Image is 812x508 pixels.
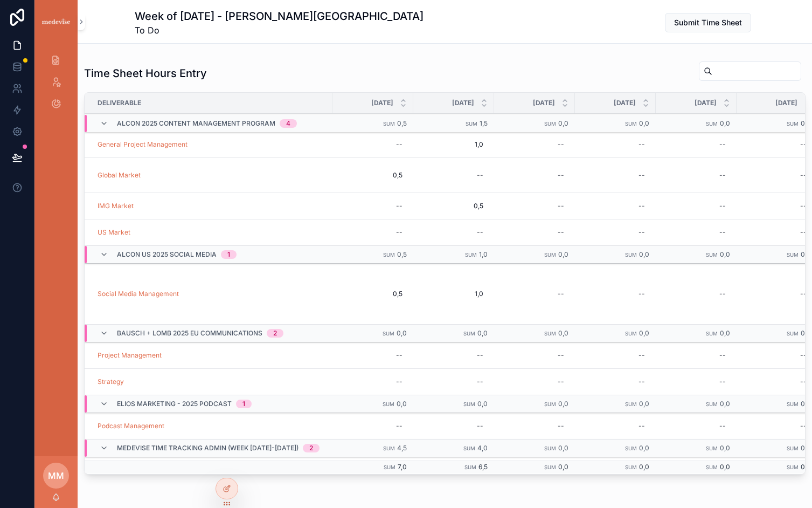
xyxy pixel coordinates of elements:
[98,290,179,298] a: Social Media Management
[719,140,726,149] div: --
[424,140,483,149] span: 1,0
[98,228,130,237] a: US Market
[801,329,811,337] span: 0,0
[396,228,402,237] div: --
[787,401,799,407] small: Sum
[706,464,718,470] small: Sum
[98,140,188,149] span: General Project Management
[117,250,217,259] span: Alcon US 2025 Social Media
[135,9,424,24] h1: Week of [DATE] - [PERSON_NAME][GEOGRAPHIC_DATA]
[383,252,395,258] small: Sum
[558,228,564,237] div: --
[800,290,807,298] div: --
[787,331,799,337] small: Sum
[801,250,811,258] span: 0,0
[639,171,645,180] div: --
[558,463,568,471] span: 0,0
[558,329,568,337] span: 0,0
[720,119,730,127] span: 0,0
[801,444,811,452] span: 0,0
[84,66,207,81] h1: Time Sheet Hours Entry
[477,228,483,237] div: --
[117,444,299,452] span: Medevise Time Tracking ADMIN (week [DATE]-[DATE])
[396,422,402,430] div: --
[639,119,649,127] span: 0,0
[477,171,483,180] div: --
[98,171,141,180] a: Global Market
[398,463,407,471] span: 7,0
[558,119,568,127] span: 0,0
[719,351,726,360] div: --
[477,444,488,452] span: 4,0
[463,401,475,407] small: Sum
[41,17,71,26] img: App logo
[343,290,402,298] span: 0,5
[383,331,394,337] small: Sum
[396,140,402,149] div: --
[544,331,556,337] small: Sum
[424,290,483,298] span: 1,0
[558,351,564,360] div: --
[477,329,488,337] span: 0,0
[706,252,718,258] small: Sum
[464,464,476,470] small: Sum
[787,252,799,258] small: Sum
[227,250,230,259] div: 1
[558,171,564,180] div: --
[479,250,488,258] span: 1,0
[625,121,637,127] small: Sum
[800,140,807,149] div: --
[558,202,564,210] div: --
[639,444,649,452] span: 0,0
[117,329,262,338] span: Bausch + Lomb 2025 EU Communications
[720,329,730,337] span: 0,0
[558,444,568,452] span: 0,0
[544,401,556,407] small: Sum
[477,400,488,408] span: 0,0
[558,250,568,258] span: 0,0
[639,351,645,360] div: --
[533,99,555,107] span: [DATE]
[396,351,402,360] div: --
[424,202,483,210] span: 0,5
[558,290,564,298] div: --
[383,121,395,127] small: Sum
[625,252,637,258] small: Sum
[343,171,402,180] span: 0,5
[625,445,637,451] small: Sum
[396,202,402,210] div: --
[625,401,637,407] small: Sum
[706,331,718,337] small: Sum
[614,99,636,107] span: [DATE]
[720,444,730,452] span: 0,0
[787,464,799,470] small: Sum
[639,422,645,430] div: --
[639,290,645,298] div: --
[719,377,726,386] div: --
[775,99,797,107] span: [DATE]
[720,250,730,258] span: 0,0
[800,422,807,430] div: --
[801,400,811,408] span: 0,0
[800,171,807,180] div: --
[719,290,726,298] div: --
[452,99,474,107] span: [DATE]
[695,99,717,107] span: [DATE]
[801,119,811,127] span: 0,0
[706,401,718,407] small: Sum
[396,377,402,386] div: --
[397,119,407,127] span: 0,5
[558,400,568,408] span: 0,0
[665,13,751,32] button: Submit Time Sheet
[558,377,564,386] div: --
[309,444,313,452] div: 2
[98,422,164,430] a: Podcast Management
[98,351,162,360] a: Project Management
[98,202,134,210] a: IMG Market
[397,400,407,408] span: 0,0
[639,228,645,237] div: --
